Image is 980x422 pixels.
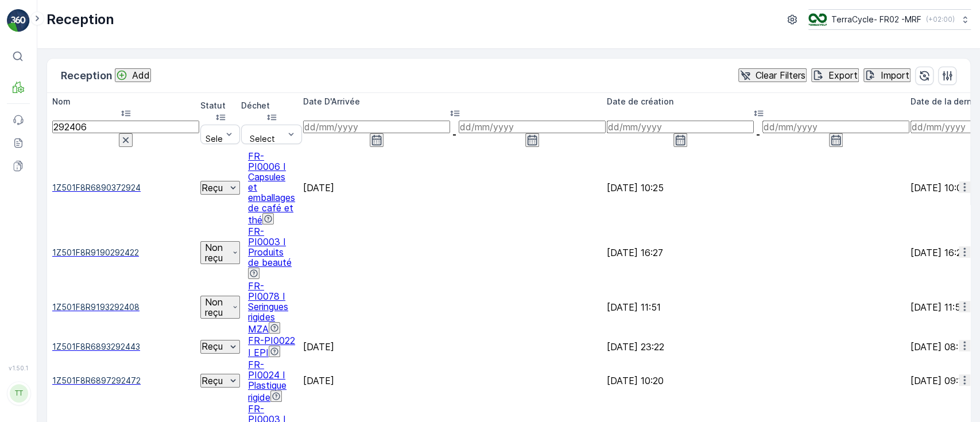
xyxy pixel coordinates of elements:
[607,151,909,225] td: [DATE] 10:25
[831,14,921,25] p: TerraCycle- FR02 -MRF
[202,375,223,386] p: Reçu
[863,68,911,82] button: Import
[52,341,199,353] a: 1Z501F8R6893292443
[762,121,909,133] input: dd/mm/yyyy
[47,10,114,29] p: Reception
[808,13,827,26] img: terracycle.png
[452,129,456,140] p: -
[459,121,606,133] input: dd/mm/yyyy
[61,68,113,84] p: Reception
[828,70,858,80] p: Export
[248,150,295,226] a: FR-PI0006 I Capsules et emballages de café et thé
[200,100,240,111] p: Statut
[738,68,807,82] button: Clear Filters
[756,70,805,80] p: Clear Filters
[607,281,909,334] td: [DATE] 11:51
[7,365,30,371] span: v 1.50.1
[811,68,859,82] button: Export
[200,241,240,265] button: Non reçu
[303,359,606,402] td: [DATE]
[206,134,231,144] p: Select
[52,121,199,133] input: Search
[202,297,227,318] p: Non reçu
[248,226,292,268] a: FR-PI0003 I Produits de beauté
[200,340,240,354] button: Reçu
[303,151,606,225] td: [DATE]
[808,9,971,30] button: TerraCycle- FR02 -MRF(+02:00)
[52,301,199,313] a: 1Z501F8R9193292408
[303,121,450,133] input: dd/mm/yyyy
[248,335,295,358] a: FR-PI0022 I EPI
[200,374,240,388] button: Reçu
[607,335,909,358] td: [DATE] 23:22
[200,181,240,195] button: Reçu
[52,96,199,107] p: Nom
[607,121,754,133] input: dd/mm/yyyy
[607,359,909,402] td: [DATE] 10:20
[202,242,227,264] p: Non reçu
[303,335,606,358] td: [DATE]
[7,374,30,413] button: TT
[200,296,240,319] button: Non reçu
[303,96,606,107] p: Date D'Arrivée
[52,182,199,193] a: 1Z501F8R6890372924
[248,359,286,403] a: FR-PI0024 I Plastique rigide
[132,70,150,80] p: Add
[607,96,909,107] p: Date de création
[7,9,30,32] img: logo
[52,375,199,386] a: 1Z501F8R6897292472
[246,134,278,144] p: Select
[115,68,151,82] button: Add
[756,129,760,140] p: -
[10,384,28,402] div: TT
[202,183,223,193] p: Reçu
[52,247,199,258] a: 1Z501F8R9190292422
[607,226,909,280] td: [DATE] 16:27
[202,341,223,351] p: Reçu
[881,70,909,80] p: Import
[248,280,288,335] a: FR-PI0078 I Seringues rigides MZA
[926,15,955,24] p: ( +02:00 )
[241,100,302,111] p: Déchet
